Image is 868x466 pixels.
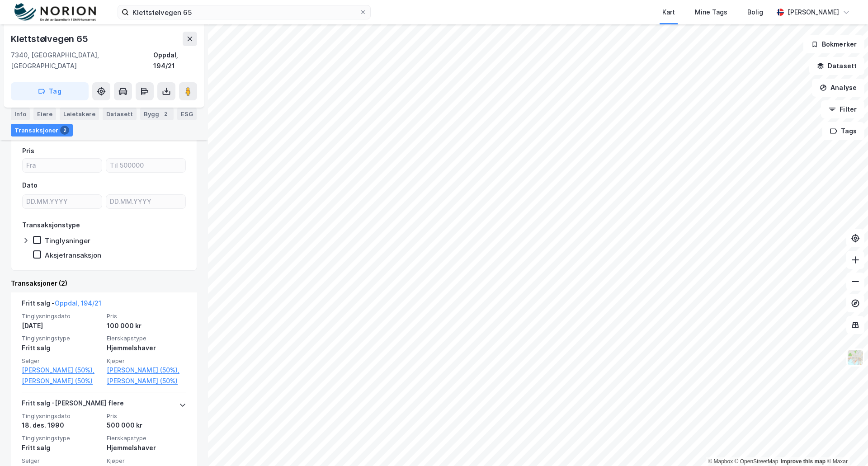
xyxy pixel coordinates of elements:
a: [PERSON_NAME] (50%), [22,365,101,376]
div: Fritt salg [22,442,101,453]
div: Transaksjonstype [22,220,80,231]
span: Kjøper [107,457,186,465]
div: Eiere [33,108,56,120]
div: Klettstølvegen 65 [11,32,90,46]
a: [PERSON_NAME] (50%) [22,376,101,386]
div: Bygg [140,108,174,120]
div: Datasett [103,108,137,120]
button: Tags [822,122,864,140]
div: Aksjetransaksjon [45,251,101,259]
div: Pris [22,146,34,156]
div: Hjemmelshaver [107,343,186,353]
img: norion-logo.80e7a08dc31c2e691866.png [14,3,96,22]
a: Oppdal, 194/21 [55,299,101,307]
button: Bokmerker [803,35,864,53]
button: Filter [821,100,864,118]
span: Kjøper [107,357,186,365]
div: 18. des. 1990 [22,420,101,431]
div: Bolig [747,7,763,18]
div: Transaksjoner [11,124,73,137]
span: Pris [107,312,186,320]
div: 100 000 kr [107,320,186,331]
iframe: Chat Widget [823,423,868,466]
button: Tag [11,82,89,100]
div: Hjemmelshaver [107,442,186,453]
div: 2 [60,126,69,135]
div: [PERSON_NAME] [788,7,839,18]
input: Søk på adresse, matrikkel, gårdeiere, leietakere eller personer [129,5,359,19]
div: [DATE] [22,320,101,331]
span: Tinglysningsdato [22,412,101,420]
div: 500 000 kr [107,420,186,431]
div: Kart [662,7,675,18]
button: Datasett [809,57,864,75]
div: Dato [22,180,38,191]
span: Tinglysningsdato [22,312,101,320]
button: Analyse [812,79,864,97]
span: Tinglysningstype [22,434,101,442]
div: Leietakere [60,108,99,120]
div: Fritt salg [22,343,101,353]
input: DD.MM.YYYY [23,195,102,208]
a: OpenStreetMap [735,458,778,465]
input: DD.MM.YYYY [106,195,185,208]
span: Pris [107,412,186,420]
div: 2 [161,109,170,118]
div: Tinglysninger [45,236,90,245]
span: Selger [22,357,101,365]
div: Fritt salg - [22,298,101,312]
div: 7340, [GEOGRAPHIC_DATA], [GEOGRAPHIC_DATA] [11,50,153,71]
span: Selger [22,457,101,465]
a: [PERSON_NAME] (50%) [107,376,186,386]
img: Z [847,349,864,366]
input: Til 500000 [106,159,185,172]
div: ESG [177,108,197,120]
span: Tinglysningstype [22,334,101,342]
a: Improve this map [781,458,826,465]
div: Oppdal, 194/21 [153,50,197,71]
a: Mapbox [708,458,733,465]
a: [PERSON_NAME] (50%), [107,365,186,376]
div: Mine Tags [695,7,727,18]
span: Eierskapstype [107,334,186,342]
div: Info [11,108,30,120]
div: Transaksjoner (2) [11,278,197,289]
input: Fra [23,159,102,172]
div: Kontrollprogram for chat [823,423,868,466]
div: Fritt salg - [PERSON_NAME] flere [22,398,124,412]
span: Eierskapstype [107,434,186,442]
